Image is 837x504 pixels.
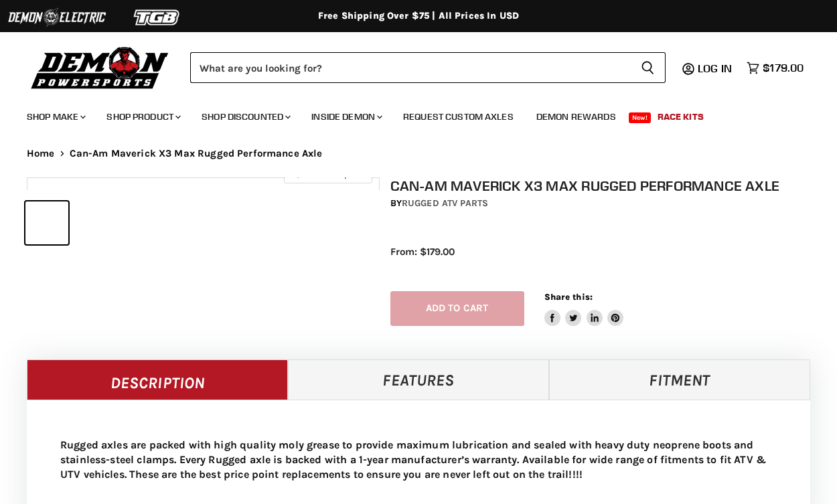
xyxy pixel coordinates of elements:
[549,359,810,400] a: Fitment
[390,177,822,194] h1: Can-Am Maverick X3 Max Rugged Performance Axle
[390,246,455,258] span: From: $179.00
[192,103,299,131] a: Shop Discounted
[27,148,55,159] a: Home
[96,103,189,131] a: Shop Product
[544,291,624,327] aside: Share this:
[301,103,390,131] a: Inside Demon
[17,98,800,131] ul: Main menu
[27,44,173,91] img: Demon Powersports
[630,52,666,83] button: Search
[763,62,804,74] span: $179.00
[25,201,68,244] button: IMAGE thumbnail
[402,197,488,209] a: Rugged ATV Parts
[291,169,365,179] span: Click to expand
[70,148,323,159] span: Can-Am Maverick X3 Max Rugged Performance Axle
[648,103,714,131] a: Race Kits
[629,112,652,123] span: New!
[17,103,94,131] a: Shop Make
[526,103,626,131] a: Demon Rewards
[7,5,107,30] img: Demon Electric Logo 2
[698,62,732,75] span: Log in
[27,359,288,400] a: Description
[60,438,777,482] p: Rugged axles are packed with high quality moly grease to provide maximum lubrication and sealed w...
[692,62,740,74] a: Log in
[190,52,630,83] input: Search
[288,359,549,400] a: Features
[544,292,593,302] span: Share this:
[107,5,208,30] img: TGB Logo 2
[740,58,810,78] a: $179.00
[393,103,524,131] a: Request Custom Axles
[390,196,822,211] div: by
[190,52,666,83] form: Product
